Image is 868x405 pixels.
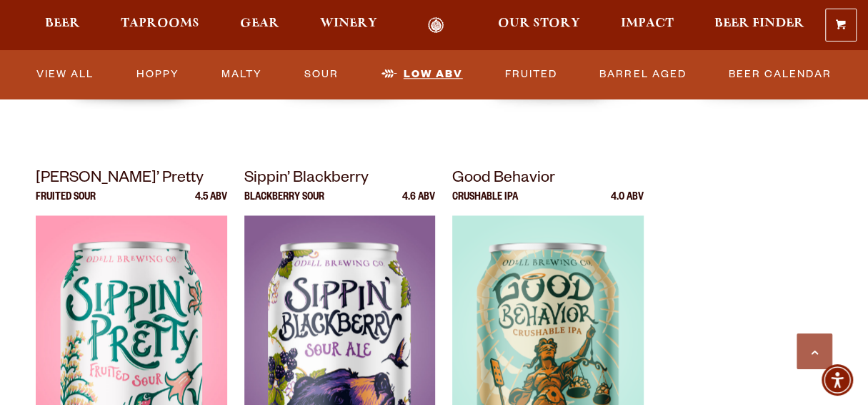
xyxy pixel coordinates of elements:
[797,333,832,369] a: Scroll to top
[45,18,80,29] span: Beer
[452,192,518,215] p: Crushable IPA
[195,192,227,215] p: 4.5 ABV
[131,58,185,91] a: Hoppy
[244,167,436,192] p: Sippin’ Blackberry
[705,17,814,34] a: Beer Finder
[452,167,644,192] p: Good Behavior
[822,364,853,396] div: Accessibility Menu
[240,18,279,29] span: Gear
[402,192,435,215] p: 4.6 ABV
[216,58,268,91] a: Malty
[611,192,644,215] p: 4.0 ABV
[714,18,804,29] span: Beer Finder
[231,17,289,34] a: Gear
[612,17,683,34] a: Impact
[621,18,674,29] span: Impact
[111,17,209,34] a: Taprooms
[121,18,199,29] span: Taprooms
[36,192,96,215] p: Fruited Sour
[36,17,89,34] a: Beer
[594,58,692,91] a: Barrel Aged
[489,17,589,34] a: Our Story
[499,58,563,91] a: Fruited
[31,58,99,91] a: View All
[376,58,469,91] a: Low ABV
[299,58,344,91] a: Sour
[244,192,324,215] p: Blackberry Sour
[320,18,377,29] span: Winery
[498,18,580,29] span: Our Story
[311,17,386,34] a: Winery
[409,17,463,34] a: Odell Home
[723,58,837,91] a: Beer Calendar
[36,167,227,192] p: [PERSON_NAME]’ Pretty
